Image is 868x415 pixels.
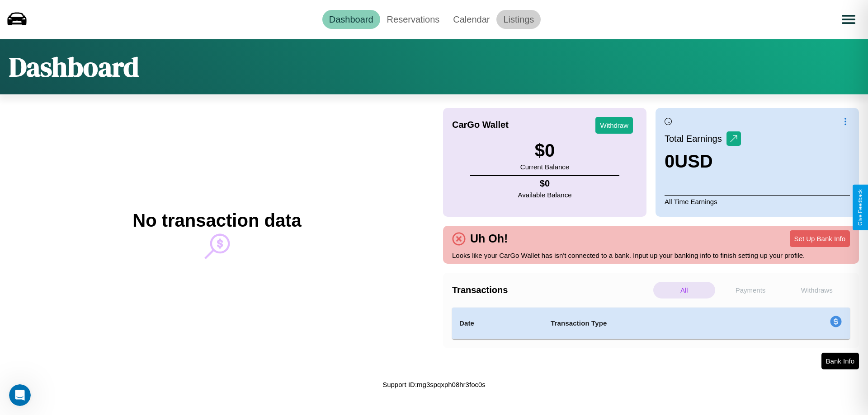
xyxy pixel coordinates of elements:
h3: 0 USD [665,151,741,172]
p: Looks like your CarGo Wallet has isn't connected to a bank. Input up your banking info to finish ... [452,249,850,261]
h4: Transactions [452,285,651,295]
h4: $ 0 [518,178,572,189]
p: All [653,282,715,298]
h2: No transaction data [132,210,301,231]
button: Withdraw [595,117,633,134]
a: Calendar [446,10,496,29]
button: Open menu [836,7,861,32]
p: Current Balance [520,161,569,173]
a: Listings [496,10,541,29]
h3: $ 0 [520,140,569,161]
p: Withdraws [786,282,848,298]
a: Dashboard [322,10,380,29]
p: Support ID: mg3spqxph08hr3foc0s [382,378,486,391]
table: simple table [452,308,850,339]
button: Bank Info [821,353,859,369]
button: Set Up Bank Info [790,230,850,247]
h4: Uh Oh! [466,232,512,245]
div: Give Feedback [857,189,863,226]
p: All Time Earnings [665,195,850,208]
h4: CarGo Wallet [452,120,509,130]
p: Payments [720,282,782,298]
h1: Dashboard [9,48,139,85]
p: Total Earnings [665,131,726,147]
h4: Transaction Type [551,318,756,329]
a: Reservations [380,10,447,29]
h4: Date [459,318,536,329]
iframe: Intercom live chat [9,384,31,406]
p: Available Balance [518,189,572,201]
